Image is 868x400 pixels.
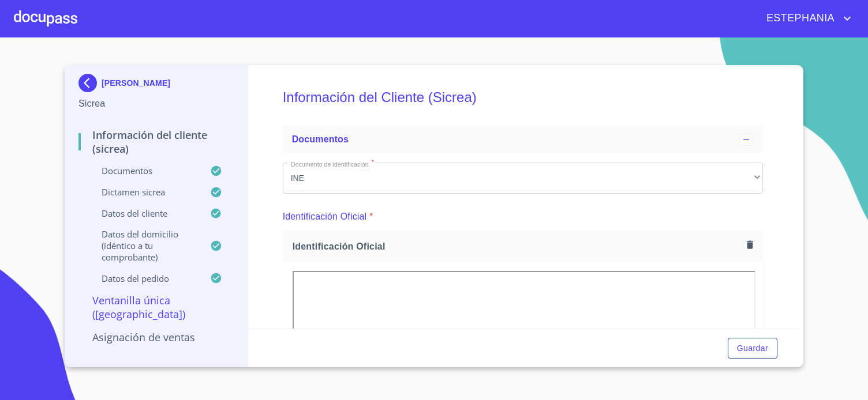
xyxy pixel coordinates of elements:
[758,9,854,28] button: account of current user
[78,74,234,97] div: [PERSON_NAME]
[283,210,367,224] p: Identificación Oficial
[78,273,210,284] p: Datos del pedido
[283,126,763,153] div: Documentos
[283,74,763,121] h5: Información del Cliente (Sicrea)
[292,134,349,144] span: Documentos
[737,341,768,356] span: Guardar
[78,165,210,176] p: Documentos
[78,74,102,92] img: Docupass spot blue
[283,163,763,194] div: INE
[78,97,234,111] p: Sicrea
[78,207,210,219] p: Datos del cliente
[78,293,234,321] p: Ventanilla Única ([GEOGRAPHIC_DATA])
[78,228,210,263] p: Datos del domicilio (idéntico a tu comprobante)
[102,78,170,88] p: [PERSON_NAME]
[78,128,234,156] p: Información del Cliente (Sicrea)
[728,338,777,359] button: Guardar
[758,9,840,28] span: ESTEPHANIA
[78,330,234,344] p: Asignación de Ventas
[293,240,742,252] span: Identificación Oficial
[78,186,210,198] p: Dictamen Sicrea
